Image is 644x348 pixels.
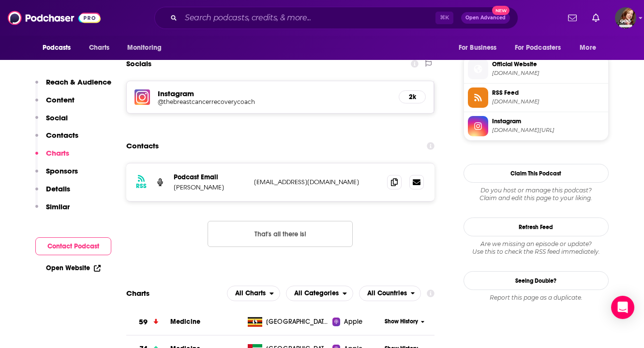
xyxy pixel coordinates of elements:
[464,187,609,202] div: Claim and edit this page to your liking.
[464,164,609,183] button: Claim This Podcast
[492,98,604,105] span: thebreastcancerrecoverycoach.libsyn.com
[89,41,110,55] span: Charts
[468,87,604,108] a: RSS Feed[DOMAIN_NAME]
[35,237,111,255] button: Contact Podcast
[459,41,497,55] span: For Business
[158,98,391,105] a: @thebreastcancerrecoverycoach
[385,318,418,326] span: Show History
[359,286,421,301] h2: Countries
[286,286,353,301] h2: Categories
[615,7,636,29] button: Show profile menu
[573,39,608,57] button: open menu
[588,10,603,26] a: Show notifications dropdown
[468,116,604,136] a: Instagram[DOMAIN_NAME][URL]
[615,7,636,29] img: User Profile
[286,286,353,301] button: open menu
[46,184,70,193] p: Details
[154,7,518,29] div: Search podcasts, credits, & more...
[294,290,339,297] span: All Categories
[235,290,266,297] span: All Charts
[46,95,75,104] p: Content
[174,173,246,181] p: Podcast Email
[170,318,200,326] a: Medicine
[464,240,609,256] div: Are we missing an episode or update? Use this to check the RSS feed immediately.
[461,12,510,24] button: Open AdvancedNew
[435,12,453,24] span: ⌘ K
[464,271,609,290] a: Seeing Double?
[35,95,75,113] button: Content
[46,202,70,211] p: Similar
[36,39,84,57] button: open menu
[83,39,116,57] a: Charts
[266,317,329,327] span: Uganda
[464,294,609,302] div: Report this page as a duplicate.
[35,184,70,202] button: Details
[136,182,147,190] h3: RSS
[43,41,71,55] span: Podcasts
[227,286,280,301] button: open menu
[492,88,604,97] span: RSS Feed
[464,217,609,236] button: Refresh Feed
[407,93,418,101] h5: 2k
[492,127,604,134] span: instagram.com/thebreastcancerrecoverycoach
[615,7,636,29] span: Logged in as pamelastevensmedia
[344,317,362,327] span: Apple
[120,39,174,57] button: open menu
[35,202,70,220] button: Similar
[35,130,78,148] button: Contacts
[158,98,313,105] h5: @thebreastcancerrecoverycoach
[359,286,421,301] button: open menu
[367,290,407,297] span: All Countries
[208,221,353,247] button: Nothing here.
[46,113,68,122] p: Social
[227,286,280,301] h2: Platforms
[492,6,509,15] span: New
[611,296,634,319] div: Open Intercom Messenger
[35,166,78,184] button: Sponsors
[126,137,159,155] h2: Contacts
[564,10,581,26] a: Show notifications dropdown
[139,317,148,328] h3: 59
[181,10,435,26] input: Search podcasts, credits, & more...
[492,60,604,69] span: Official Website
[126,289,150,298] h2: Charts
[35,148,69,166] button: Charts
[381,318,428,326] button: Show History
[509,39,575,57] button: open menu
[35,77,111,95] button: Reach & Audience
[464,187,609,194] span: Do you host or manage this podcast?
[468,59,604,79] a: Official Website[DOMAIN_NAME]
[580,41,596,55] span: More
[35,113,68,131] button: Social
[158,89,391,98] h5: Instagram
[127,41,162,55] span: Monitoring
[126,55,151,73] h2: Socials
[46,130,78,140] p: Contacts
[126,309,170,335] a: 59
[465,15,506,20] span: Open Advanced
[452,39,509,57] button: open menu
[8,9,101,27] img: Podchaser - Follow, Share and Rate Podcasts
[515,41,561,55] span: For Podcasters
[174,183,246,191] p: [PERSON_NAME]
[135,89,150,105] img: iconImage
[46,264,101,272] a: Open Website
[46,148,69,158] p: Charts
[46,166,78,175] p: Sponsors
[244,317,332,327] a: [GEOGRAPHIC_DATA]
[254,178,380,186] p: [EMAIL_ADDRESS][DOMAIN_NAME]
[492,70,604,77] span: app.kajabi.com
[46,77,111,87] p: Reach & Audience
[492,117,604,126] span: Instagram
[332,317,381,327] a: Apple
